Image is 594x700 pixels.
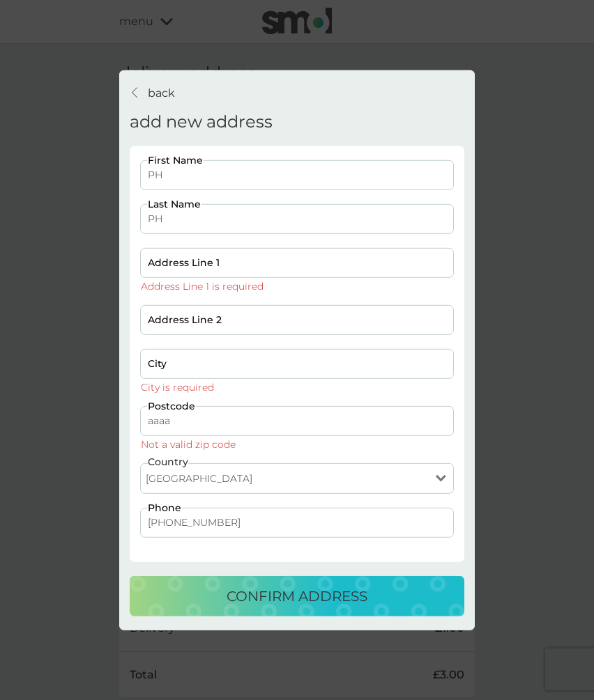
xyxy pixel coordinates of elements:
div: Address Line 1 is required [140,281,264,291]
label: Country [148,457,188,467]
div: Not a valid zip code [140,440,236,449]
p: back [148,84,175,102]
p: confirm address [227,585,367,607]
div: City is required [140,382,215,392]
h4: add new address [130,112,273,132]
button: confirm address [130,576,464,616]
